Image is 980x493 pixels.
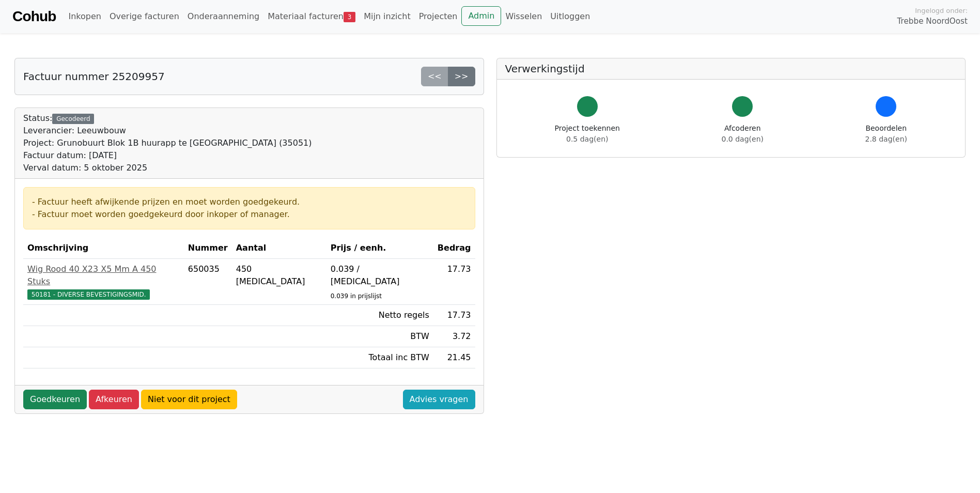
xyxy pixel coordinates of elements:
[183,6,263,27] a: Onderaanneming
[433,259,475,305] td: 17.73
[448,67,475,86] a: >>
[23,390,87,409] a: Goedkeuren
[360,6,415,27] a: Mijn inzicht
[23,137,312,149] div: Project: Grunobuurt Blok 1B huurapp te [GEOGRAPHIC_DATA] (35051)
[331,263,429,288] div: 0.039 / [MEDICAL_DATA]
[461,6,501,26] a: Admin
[344,12,355,22] span: 3
[27,263,180,300] a: Wig Rood 40 X23 X5 Mm A 450 Stuks50181 - DIVERSE BEVESTIGINGSMID.
[32,208,466,221] div: - Factuur moet worden goedgekeurd door inkoper of manager.
[105,6,183,27] a: Overige facturen
[433,347,475,368] td: 21.45
[184,238,232,259] th: Nummer
[23,149,312,162] div: Factuur datum: [DATE]
[184,259,232,305] td: 650035
[433,305,475,326] td: 17.73
[232,238,326,259] th: Aantal
[27,289,150,300] span: 50181 - DIVERSE BEVESTIGINGSMID.
[236,263,322,288] div: 450 [MEDICAL_DATA]
[897,16,968,27] span: Trebbe NoordOost
[23,162,312,174] div: Verval datum: 5 oktober 2025
[546,6,594,27] a: Uitloggen
[501,6,546,27] a: Wisselen
[326,326,433,347] td: BTW
[64,6,105,27] a: Inkopen
[403,390,475,409] a: Advies vragen
[326,238,433,259] th: Prijs / eenh.
[326,347,433,368] td: Totaal inc BTW
[23,112,312,174] div: Status:
[915,6,968,16] span: Ingelogd onder:
[263,6,360,27] a: Materiaal facturen3
[141,390,237,409] a: Niet voor dit project
[433,238,475,259] th: Bedrag
[331,292,382,300] sub: 0.039 in prijslijst
[52,114,94,124] div: Gecodeerd
[27,263,180,288] div: Wig Rood 40 X23 X5 Mm A 450 Stuks
[326,305,433,326] td: Netto regels
[23,238,184,259] th: Omschrijving
[722,123,764,145] div: Afcoderen
[865,123,907,145] div: Beoordelen
[415,6,462,27] a: Projecten
[23,125,312,137] div: Leverancier: Leeuwbouw
[865,135,907,143] span: 2.8 dag(en)
[566,135,608,143] span: 0.5 dag(en)
[505,63,957,75] h5: Verwerkingstijd
[32,196,466,208] div: - Factuur heeft afwijkende prijzen en moet worden goedgekeurd.
[89,390,139,409] a: Afkeuren
[23,70,165,83] h5: Factuur nummer 25209957
[722,135,764,143] span: 0.0 dag(en)
[555,123,620,145] div: Project toekennen
[12,4,56,29] a: Cohub
[433,326,475,347] td: 3.72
